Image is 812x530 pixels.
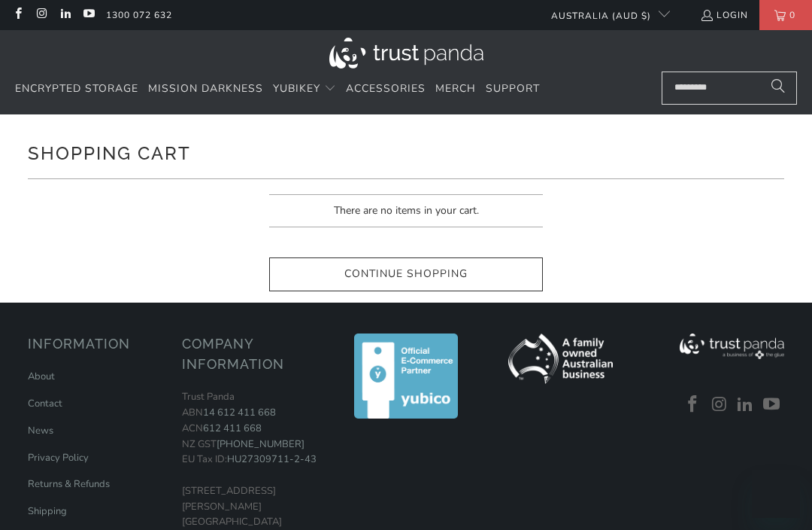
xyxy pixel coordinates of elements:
img: Trust Panda Australia [329,38,483,69]
a: Privacy Policy [28,451,89,465]
span: Merch [435,81,476,96]
a: Trust Panda Australia on Instagram [708,395,731,415]
p: There are no items in your cart. [269,194,544,227]
a: 14 612 411 668 [203,406,276,419]
input: Search... [662,72,797,105]
a: 612 411 668 [203,422,262,435]
a: Trust Panda Australia on Instagram [35,9,47,21]
a: Support [486,72,540,107]
a: Returns & Refunds [28,477,110,491]
a: Trust Panda Australia on LinkedIn [735,395,757,415]
a: HU27309711-2-43 [227,452,317,466]
a: Continue Shopping [269,257,544,291]
a: 1300 072 632 [106,7,172,23]
span: Encrypted Storage [15,81,138,96]
summary: YubiKey [273,72,336,107]
a: Shipping [28,504,67,518]
a: News [28,424,53,437]
a: Login [700,7,748,23]
nav: Translation missing: en.navigation.header.main_nav [15,72,540,107]
button: Search [759,72,797,105]
a: Mission Darkness [148,72,263,107]
a: About [28,370,55,383]
a: Trust Panda Australia on Facebook [682,395,704,415]
iframe: Button to launch messaging window [752,470,800,518]
span: YubiKey [273,81,320,96]
a: Accessories [346,72,426,107]
a: Trust Panda Australia on Facebook [11,9,24,21]
a: Merch [435,72,476,107]
span: Support [486,81,540,96]
a: Trust Panda Australia on LinkedIn [59,9,71,21]
a: [PHONE_NUMBER] [217,437,304,451]
a: Encrypted Storage [15,72,138,107]
a: Contact [28,397,62,410]
a: Trust Panda Australia on YouTube [82,9,95,21]
span: Mission Darkness [148,81,263,96]
span: Accessories [346,81,426,96]
h1: Shopping Cart [28,137,784,167]
a: Trust Panda Australia on YouTube [760,395,783,415]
